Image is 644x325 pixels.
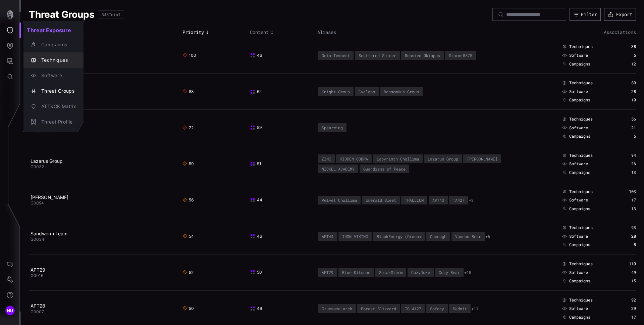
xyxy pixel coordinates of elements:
[38,102,76,111] div: ATT&CK Matrix
[38,87,76,95] div: Threat Groups
[23,37,84,52] button: Campaigns
[23,99,84,114] button: ATT&CK Matrix
[23,24,84,37] h2: Threat Exposure
[38,56,76,64] div: Techniques
[23,68,84,83] button: Software
[23,52,84,68] button: Techniques
[23,83,84,99] button: Threat Groups
[38,41,76,49] div: Campaigns
[38,118,76,126] div: Threat Profile
[38,72,76,80] div: Software
[23,114,84,130] button: Threat Profile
